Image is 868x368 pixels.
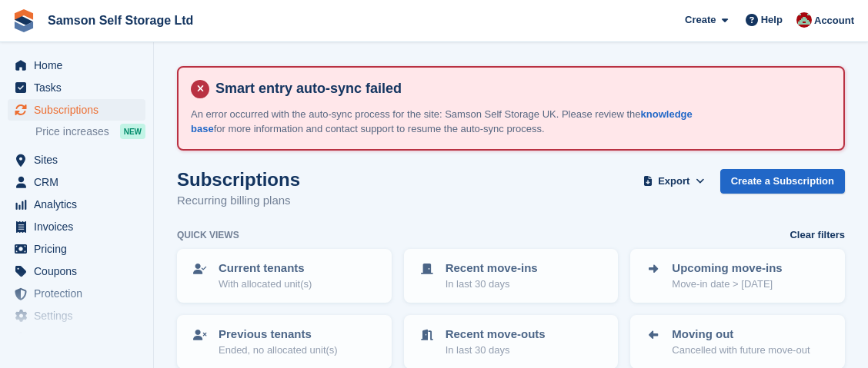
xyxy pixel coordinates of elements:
span: Pricing [34,238,126,260]
p: Current tenants [219,260,312,277]
a: Moving out Cancelled with future move-out [632,317,843,367]
img: stora-icon-8386f47178a22dfd0bd8f6a31ec36ba5ce8667c1dd55bd0f319d3a0aa187defe.svg [12,9,35,32]
p: Recent move-ins [446,260,538,277]
p: Moving out [672,326,810,343]
span: Price increases [35,124,109,139]
a: menu [8,171,145,193]
span: Analytics [34,194,126,215]
p: An error occurred with the auto-sync process for the site: Samson Self Storage UK. Please review ... [191,107,729,137]
a: menu [8,194,145,215]
h1: Subscriptions [177,169,300,190]
span: Coupons [34,260,126,282]
a: Upcoming move-ins Move-in date > [DATE] [632,250,843,301]
p: Upcoming move-ins [672,260,782,277]
h4: Smart entry auto-sync failed [209,80,831,98]
a: menu [8,305,145,327]
a: Price increases NEW [35,123,145,140]
a: Recent move-ins In last 30 days [406,250,617,301]
span: Account [814,13,854,28]
a: Current tenants With allocated unit(s) [179,250,390,301]
a: menu [8,149,145,171]
span: Invoices [34,216,126,237]
p: Recent move-outs [446,326,546,343]
img: Ian [796,12,812,28]
span: CRM [34,171,126,193]
span: Help [761,12,783,28]
a: Create a Subscription [720,169,845,194]
a: menu [8,327,145,349]
h6: Quick views [177,228,239,242]
p: With allocated unit(s) [219,277,312,292]
p: Recurring billing plans [177,192,300,210]
a: menu [8,260,145,282]
span: Subscriptions [34,99,126,121]
a: menu [8,216,145,237]
p: Cancelled with future move-out [672,343,810,358]
p: In last 30 days [446,277,538,292]
span: Create [685,12,716,28]
a: menu [8,99,145,121]
span: Settings [34,305,126,327]
span: Capital [34,327,126,349]
a: Samson Self Storage Ltd [42,8,199,33]
span: Sites [34,149,126,171]
p: Move-in date > [DATE] [672,277,782,292]
span: Protection [34,283,126,304]
a: menu [8,55,145,76]
span: Tasks [34,77,126,98]
a: Recent move-outs In last 30 days [406,317,617,367]
a: menu [8,283,145,304]
span: Export [658,174,689,189]
p: Previous tenants [219,326,338,343]
div: NEW [120,124,145,139]
span: Home [34,55,126,76]
a: menu [8,238,145,260]
a: Clear filters [790,227,845,243]
button: Export [640,169,708,194]
p: In last 30 days [446,343,546,358]
a: menu [8,77,145,98]
p: Ended, no allocated unit(s) [219,343,338,358]
a: Previous tenants Ended, no allocated unit(s) [179,317,390,367]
